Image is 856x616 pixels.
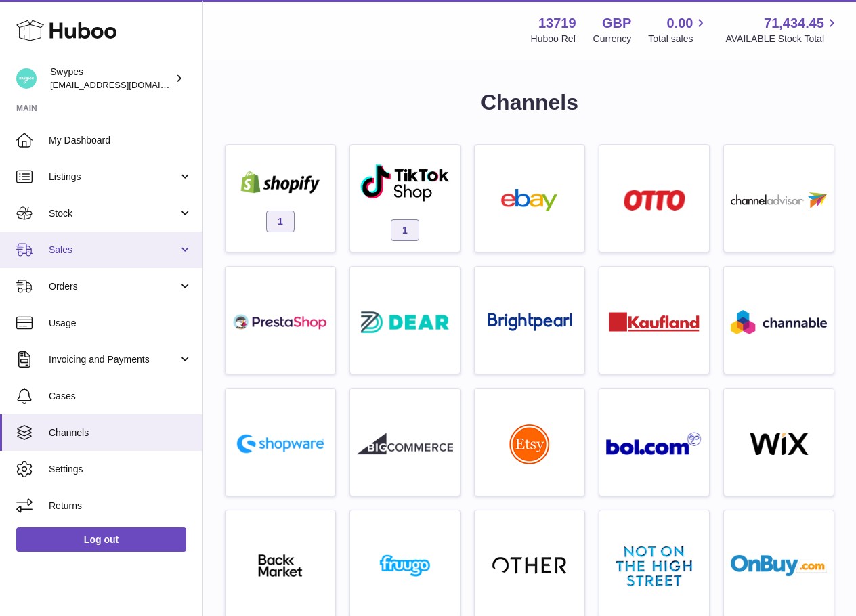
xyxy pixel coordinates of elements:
[731,152,827,245] a: roseta-channel-advisor
[16,527,186,552] a: Log out
[232,430,328,458] img: roseta-shopware
[49,207,178,220] span: Stock
[391,219,419,241] span: 1
[49,353,178,366] span: Invoicing and Payments
[731,310,827,334] img: roseta-channable
[602,14,631,32] strong: GBP
[16,68,37,89] img: internalAdmin-13719@internal.huboo.com
[266,211,295,232] span: 1
[232,152,328,245] a: shopify 1
[731,273,827,367] a: roseta-channable
[481,273,578,367] a: roseta-brightpearl
[731,554,827,577] img: onbuy
[764,14,824,32] span: 71,434.45
[624,190,685,211] img: roseta-otto
[49,244,178,257] span: Sales
[357,152,453,245] a: roseta-tiktokshop 1
[357,307,453,337] img: roseta-dear
[232,273,328,367] a: roseta-prestashop
[357,517,453,611] a: fruugo
[481,189,578,211] img: ebay
[232,311,328,333] img: roseta-prestashop
[609,312,700,332] img: roseta-kaufland
[509,424,550,464] img: roseta-etsy
[731,517,827,611] a: onbuy
[667,14,693,32] span: 0.00
[606,273,702,367] a: roseta-kaufland
[49,463,192,476] span: Settings
[49,390,192,403] span: Cases
[492,556,567,576] img: other
[531,32,576,45] div: Huboo Ref
[616,546,692,586] img: notonthehighstreet
[488,313,572,332] img: roseta-brightpearl
[606,432,702,456] img: roseta-bol
[49,500,192,512] span: Returns
[49,134,192,147] span: My Dashboard
[725,32,840,45] span: AVAILABLE Stock Total
[357,395,453,489] a: roseta-bigcommerce
[49,426,192,439] span: Channels
[648,32,708,45] span: Total sales
[50,66,172,91] div: Swypes
[538,14,576,32] strong: 13719
[49,171,178,183] span: Listings
[357,433,453,455] img: roseta-bigcommerce
[357,273,453,367] a: roseta-dear
[481,395,578,489] a: roseta-etsy
[606,395,702,489] a: roseta-bol
[50,79,199,90] span: [EMAIL_ADDRESS][DOMAIN_NAME]
[232,554,328,577] img: backmarket
[232,395,328,489] a: roseta-shopware
[360,163,451,202] img: roseta-tiktokshop
[725,14,840,45] a: 71,434.45 AVAILABLE Stock Total
[593,32,632,45] div: Currency
[49,280,178,293] span: Orders
[481,517,578,611] a: other
[606,517,702,611] a: notonthehighstreet
[232,517,328,611] a: backmarket
[731,192,827,208] img: roseta-channel-advisor
[606,152,702,245] a: roseta-otto
[731,433,827,455] img: wix
[731,395,827,489] a: wix
[481,152,578,245] a: ebay
[357,554,453,577] img: fruugo
[648,14,708,45] a: 0.00 Total sales
[232,171,328,194] img: shopify
[225,88,834,117] h1: Channels
[49,317,192,330] span: Usage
